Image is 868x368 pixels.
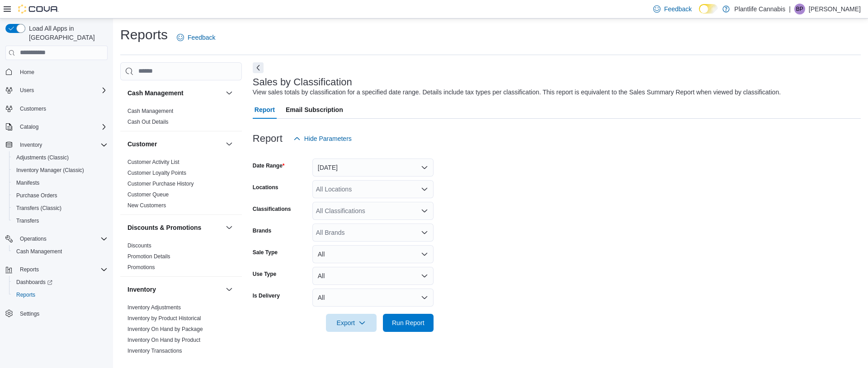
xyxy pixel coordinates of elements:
span: Users [16,85,108,96]
span: Inventory Adjustments [127,304,181,311]
span: Purchase Orders [13,190,108,201]
a: Promotion Details [127,253,170,260]
a: Inventory by Product Historical [127,315,201,321]
span: Inventory by Product Historical [127,315,201,322]
label: Date Range [253,162,285,169]
span: Inventory Transactions [127,347,182,354]
span: Adjustments (Classic) [13,152,108,163]
span: Reports [20,266,39,273]
h3: Cash Management [127,89,184,98]
a: Adjustments (Classic) [13,152,72,163]
span: Promotion Details [127,253,170,260]
a: Cash Management [13,246,66,257]
button: Inventory [16,140,46,150]
button: Hide Parameters [290,130,355,148]
a: Promotions [127,264,155,270]
button: Manifests [9,177,111,189]
a: Transfers (Classic) [13,203,65,214]
span: Settings [16,307,108,319]
a: Dashboards [9,276,111,289]
span: Customers [16,103,108,114]
span: Cash Out Details [127,118,169,126]
button: Discounts & Promotions [127,223,222,232]
span: Reports [16,264,108,275]
button: Export [326,314,377,332]
button: All [312,289,434,307]
button: Home [2,65,111,79]
a: Purchase Orders [13,190,61,201]
span: Inventory [16,140,108,150]
a: Discounts [127,242,151,249]
button: Customer [224,139,235,149]
a: Inventory Manager (Classic) [13,165,88,176]
button: Reports [9,289,111,301]
button: All [312,267,434,285]
button: Inventory [2,139,111,151]
div: Cash Management [120,106,242,131]
span: New Customers [127,202,166,209]
h3: Report [253,133,283,144]
button: Transfers [9,214,111,227]
span: Inventory Manager (Classic) [13,165,108,176]
span: Feedback [188,33,215,42]
button: Discounts & Promotions [224,222,235,233]
span: Transfers [16,217,39,224]
button: Catalog [2,121,111,133]
a: Inventory On Hand by Package [127,326,203,332]
span: Catalog [20,123,38,130]
button: Cash Management [9,245,111,258]
span: Customer Activity List [127,158,179,166]
button: Customers [2,102,111,115]
button: Transfers (Classic) [9,202,111,214]
span: Export [331,314,371,332]
span: Cash Management [16,248,62,255]
button: Settings [2,307,111,320]
label: Sale Type [253,249,278,256]
img: Cova [18,5,59,14]
button: Inventory [127,285,222,294]
button: Adjustments (Classic) [9,151,111,164]
label: Classifications [253,205,291,213]
span: Load All Apps in [GEOGRAPHIC_DATA] [25,24,108,42]
p: Plantlife Cannabis [734,4,785,14]
input: Dark Mode [699,4,718,14]
span: Promotions [127,264,155,271]
span: Catalog [16,121,108,132]
p: [PERSON_NAME] [809,4,861,14]
a: Transfers [13,215,42,226]
a: Reports [13,289,39,300]
span: Transfers (Classic) [16,205,61,212]
h3: Discounts & Promotions [127,223,201,232]
button: Open list of options [421,207,428,214]
span: Adjustments (Classic) [16,154,69,161]
a: Feedback [173,28,219,47]
h3: Customer [127,140,157,149]
span: Customer Purchase History [127,180,194,187]
a: Inventory Transactions [127,348,182,354]
a: Home [16,67,38,78]
a: Customers [16,103,50,114]
span: Inventory [20,141,42,149]
button: Inventory [224,284,235,295]
div: Discounts & Promotions [120,240,242,276]
span: Dark Mode [699,14,699,14]
span: Inventory Manager (Classic) [16,167,84,174]
span: Transfers (Classic) [13,203,108,214]
span: Feedback [664,5,692,14]
span: Cash Management [127,107,173,115]
span: Discounts [127,242,151,249]
button: Reports [2,263,111,276]
a: Inventory Adjustments [127,304,181,311]
a: Manifests [13,177,43,188]
label: Use Type [253,270,276,278]
a: Customer Loyalty Points [127,170,186,176]
a: Cash Out Details [127,119,169,125]
button: Open list of options [421,229,428,236]
a: Dashboards [13,277,56,288]
h3: Inventory [127,285,156,294]
span: Users [20,87,34,94]
nav: Complex example [5,62,108,344]
label: Locations [253,184,278,191]
label: Brands [253,227,271,234]
span: Customers [20,105,46,112]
